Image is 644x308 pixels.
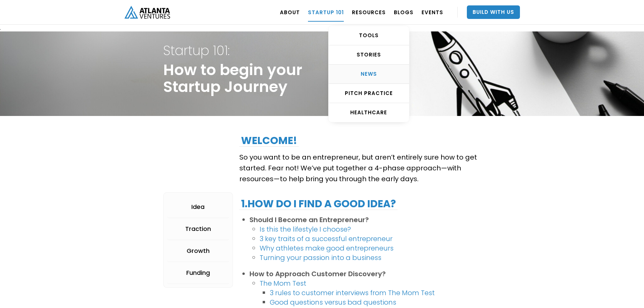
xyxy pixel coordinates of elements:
a: ABOUT [280,3,300,22]
a: Idea [167,196,230,218]
a: BLOGS [394,3,413,22]
a: 3 rules to customer interviews from The Mom Test [270,288,435,298]
p: So you want to be an entrepreneur, but aren’t entirely sure how to get started. Fear not! We’ve p... [239,152,481,184]
a: Why athletes make good entrepreneurs [260,243,393,253]
a: Build With Us [467,5,520,19]
a: Pitch Practice [329,84,409,103]
div: NEWS [329,71,409,77]
a: Funding [167,262,230,284]
a: TOOLS [329,26,409,45]
div: Funding [186,269,210,276]
div: Growth [187,247,210,254]
strong: How to Approach Customer Discovery? [249,269,386,279]
h1: How to begin your Startup Journey [163,40,302,108]
a: Turning your passion into a business [260,253,381,262]
div: Idea [191,204,205,210]
div: STORIES [329,51,409,58]
a: NEWS [329,65,409,84]
a: Traction [167,218,230,240]
h2: Welcome! [239,135,299,147]
a: Startup 101 [308,3,344,22]
a: RESOURCES [352,3,386,22]
a: STORIES [329,45,409,65]
a: 3 key traits of a successful entrepreneur [260,234,392,243]
div: TOOLS [329,32,409,39]
a: Good questions versus bad questions [270,298,396,307]
a: HEALTHCARE [329,103,409,122]
a: Growth [167,240,230,262]
a: EVENTS [422,3,443,22]
a: Is this the lifestyle I choose? [260,224,351,234]
a: The Mom Test [260,279,306,288]
div: Traction [185,226,211,232]
h2: 1. [239,198,398,210]
strong: Should I Become an Entrepreneur? [249,215,369,224]
strong: Startup 101: [163,41,230,60]
strong: How do I find a good idea? [247,196,396,211]
div: Pitch Practice [329,90,409,97]
div: HEALTHCARE [329,109,409,116]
